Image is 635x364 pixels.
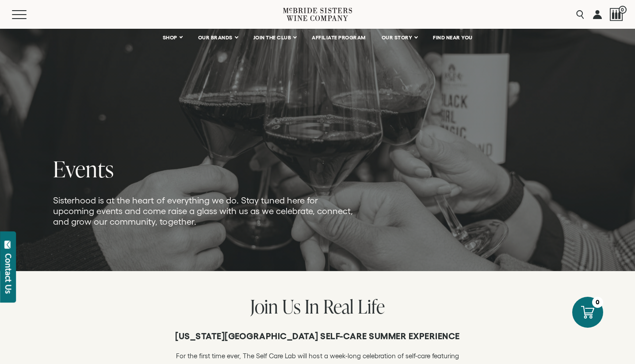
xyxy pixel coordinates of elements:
[157,29,188,46] a: SHOP
[358,293,385,319] span: Life
[248,29,302,46] a: JOIN THE CLUB
[382,34,413,41] span: OUR STORY
[306,29,371,46] a: AFFILIATE PROGRAM
[53,195,357,227] p: Sisterhood is at the heart of everything we do. Stay tuned here for upcoming events and come rais...
[427,29,478,46] a: FIND NEAR YOU
[192,29,243,46] a: OUR BRANDS
[282,293,301,319] span: Us
[433,34,473,41] span: FIND NEAR YOU
[250,293,278,319] span: Join
[163,34,178,41] span: SHOP
[198,34,233,41] span: OUR BRANDS
[619,6,627,14] span: 0
[12,10,44,19] button: Mobile Menu Trigger
[592,297,603,308] div: 0
[305,293,319,319] span: In
[312,34,366,41] span: AFFILIATE PROGRAM
[165,331,470,341] h6: [US_STATE][GEOGRAPHIC_DATA] Self-Care Summer Experience
[53,153,114,184] span: Events
[4,253,13,294] div: Contact Us
[376,29,423,46] a: OUR STORY
[253,34,291,41] span: JOIN THE CLUB
[323,293,354,319] span: Real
